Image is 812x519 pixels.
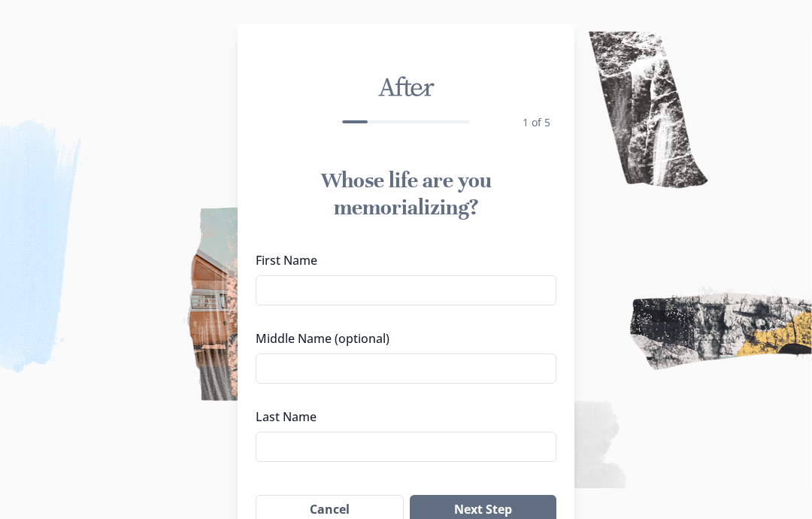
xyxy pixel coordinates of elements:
[256,408,547,426] label: Last Name
[256,329,547,348] label: Middle Name (optional)
[256,251,547,269] label: First Name
[256,167,556,221] h1: Whose life are you memorializing?
[523,115,550,129] span: 1 of 5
